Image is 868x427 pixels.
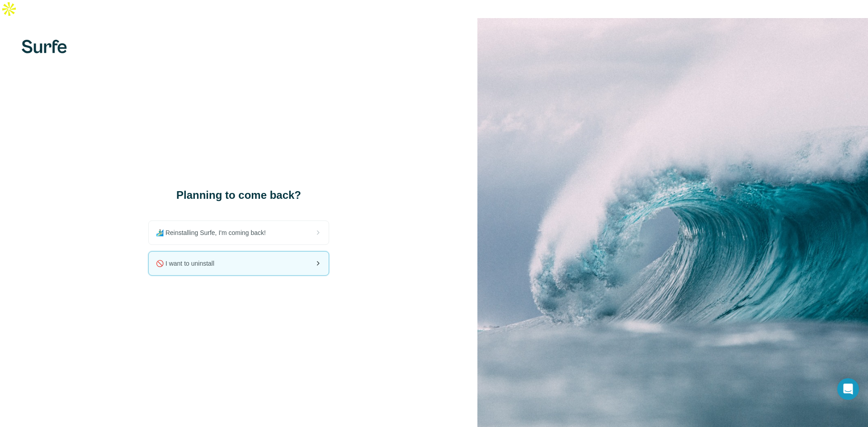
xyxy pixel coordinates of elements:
img: Surfe's logo [22,40,67,53]
div: Open Intercom Messenger [837,378,859,400]
span: 🚫 I want to uninstall [156,259,222,268]
span: 🏄🏻‍♂️ Reinstalling Surfe, I'm coming back! [156,228,273,237]
h1: Planning to come back? [148,188,329,202]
